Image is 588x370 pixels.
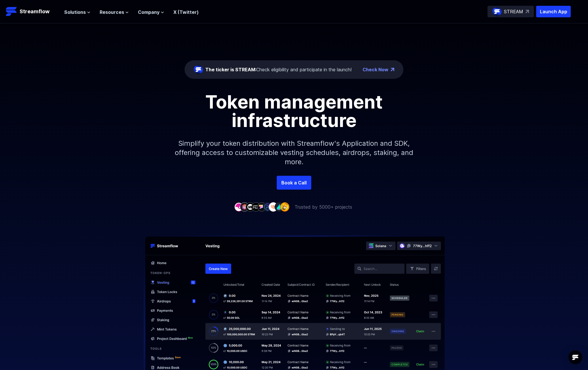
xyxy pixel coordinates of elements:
button: Resources [100,9,129,16]
p: Simplify your token distribution with Streamflow's Application and SDK, offering access to custom... [170,130,418,176]
span: Company [138,9,160,16]
img: company-8 [274,202,284,211]
span: The ticker is STREAM: [205,67,256,72]
div: Check eligibility and participate in the launch! [205,66,352,73]
button: Solutions [64,9,90,16]
span: Solutions [64,9,86,16]
img: top-right-arrow.png [391,68,394,71]
img: company-4 [251,202,261,211]
img: company-6 [263,202,272,211]
img: company-7 [269,202,278,211]
p: STREAM [504,8,523,15]
img: top-right-arrow.svg [526,10,529,13]
img: company-5 [257,202,266,211]
a: Check Now [363,66,388,73]
a: Book a Call [277,176,311,190]
div: Open Intercom Messenger [568,350,582,364]
img: streamflow-logo-circle.png [194,65,203,74]
a: STREAM [488,6,534,17]
button: Company [138,9,164,16]
img: company-9 [280,202,289,211]
img: company-1 [234,202,243,211]
button: Launch App [536,6,571,17]
p: Streamflow [20,8,50,16]
img: company-2 [240,202,249,211]
p: Trusted by 5000+ projects [295,203,352,210]
h1: Token management infrastructure [164,93,424,130]
img: company-3 [246,202,255,211]
span: Resources [100,9,124,16]
img: streamflow-logo-circle.png [492,7,502,16]
img: Streamflow Logo [6,6,17,17]
a: Streamflow [6,6,58,17]
a: X (Twitter) [173,9,199,15]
